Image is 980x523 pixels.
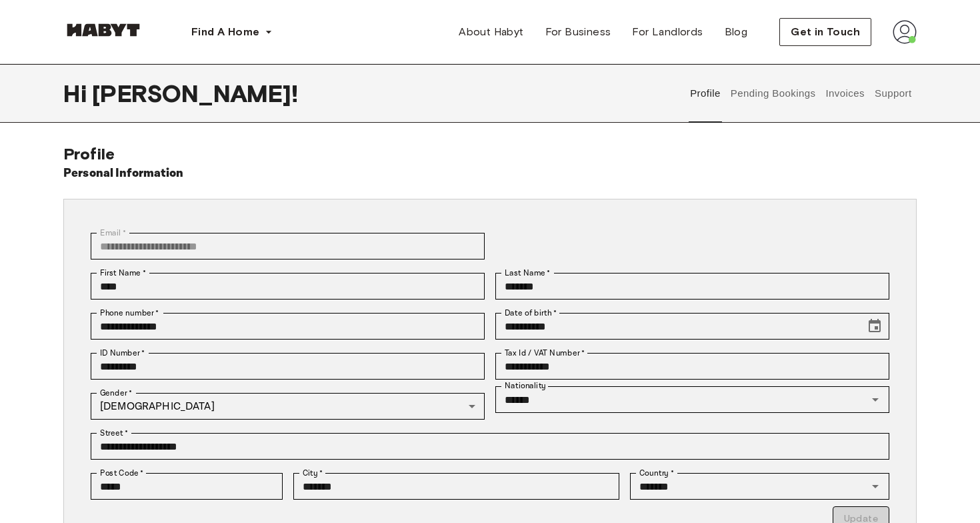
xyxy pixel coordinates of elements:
[100,267,146,279] label: First Name
[100,427,128,439] label: Street
[685,64,917,123] div: user profile tabs
[505,380,546,392] label: Nationality
[459,24,523,40] span: About Habyt
[639,467,674,479] label: Country
[448,19,534,45] a: About Habyt
[100,227,126,239] label: Email
[91,233,485,259] div: You can't change your email address at the moment. Please reach out to customer support in case y...
[100,467,144,479] label: Post Code
[303,467,323,479] label: City
[63,164,184,183] h6: Personal Information
[791,24,860,40] span: Get in Touch
[535,19,622,45] a: For Business
[725,24,748,40] span: Blog
[505,307,557,319] label: Date of birth
[866,477,885,496] button: Open
[632,24,703,40] span: For Landlords
[729,64,817,123] button: Pending Bookings
[505,347,585,359] label: Tax Id / VAT Number
[873,64,913,123] button: Support
[824,64,866,123] button: Invoices
[866,390,885,409] button: Open
[689,64,723,123] button: Profile
[92,79,298,107] span: [PERSON_NAME] !
[100,347,145,359] label: ID Number
[63,79,92,107] span: Hi
[91,393,485,420] div: [DEMOGRAPHIC_DATA]
[714,19,759,45] a: Blog
[893,20,917,44] img: avatar
[63,144,115,163] span: Profile
[505,267,551,279] label: Last Name
[861,313,888,340] button: Choose date, selected date is Aug 18, 2004
[100,307,159,319] label: Phone number
[779,18,871,46] button: Get in Touch
[181,19,283,45] button: Find A Home
[621,19,713,45] a: For Landlords
[100,387,132,399] label: Gender
[63,23,143,37] img: Habyt
[191,24,259,40] span: Find A Home
[545,24,611,40] span: For Business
